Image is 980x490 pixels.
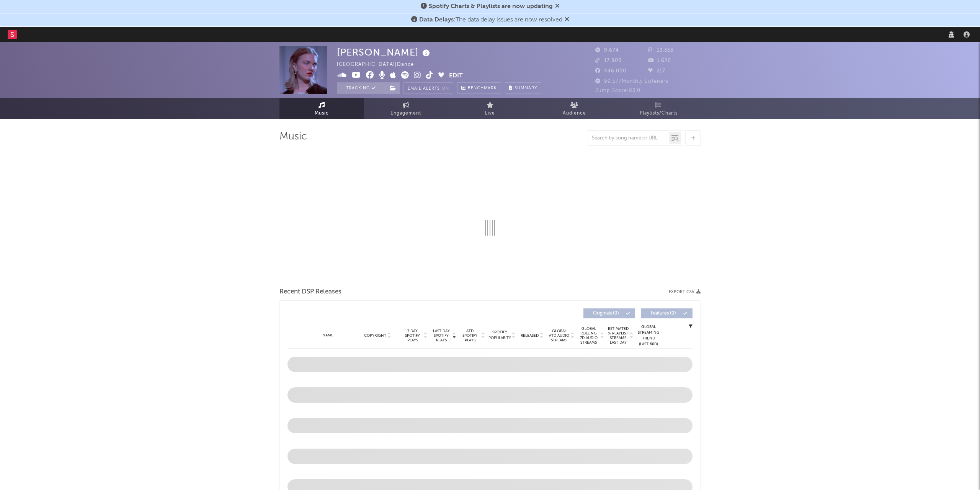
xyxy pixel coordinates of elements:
span: 217 [648,69,665,74]
span: Spotify Popularity [488,329,511,341]
div: Global Streaming Trend (Last 60D) [637,324,660,347]
span: Engagement [390,109,421,118]
a: Engagement [364,98,448,119]
span: Global ATD Audio Streams [549,329,570,343]
span: 9.674 [595,48,619,53]
a: Benchmark [457,82,501,94]
span: : The data delay issues are now resolved [419,17,562,23]
span: Benchmark [468,84,497,93]
span: ATD Spotify Plays [460,329,480,343]
a: Audience [532,98,616,119]
div: [PERSON_NAME] [337,46,432,59]
button: Export CSV [669,290,701,294]
button: Features(0) [641,308,693,318]
span: Music [315,109,329,118]
span: Jump Score: 83.0 [595,88,640,93]
span: Features ( 0 ) [646,311,681,316]
span: Recent DSP Releases [279,287,341,297]
div: Name [303,333,353,338]
button: Edit [449,71,463,81]
a: Playlists/Charts [616,98,701,119]
span: 13.353 [648,48,673,53]
span: 17.800 [595,58,622,63]
span: Spotify Charts & Playlists are now updating [429,3,553,10]
span: Released [521,333,539,338]
em: On [442,87,449,91]
a: Music [279,98,364,119]
span: Playlists/Charts [640,109,678,118]
span: Summary [514,86,537,90]
span: Originals ( 0 ) [588,311,624,316]
span: Dismiss [565,17,569,23]
span: 99.577 Monthly Listeners [595,79,668,84]
button: Tracking [337,82,385,94]
button: Summary [505,82,541,94]
span: Data Delays [419,17,454,23]
span: Global Rolling 7D Audio Streams [578,326,599,345]
span: Dismiss [555,3,560,10]
span: Live [485,109,495,118]
span: 446.000 [595,69,626,74]
span: Estimated % Playlist Streams Last Day [608,326,629,345]
button: Email AlertsOn [403,82,453,94]
div: [GEOGRAPHIC_DATA] | Dance [337,60,423,69]
span: 1.620 [648,58,671,63]
span: Audience [563,109,586,118]
span: Last Day Spotify Plays [431,329,451,343]
span: 7 Day Spotify Plays [402,329,423,343]
input: Search by song name or URL [588,135,669,141]
span: Copyright [364,333,386,338]
button: Originals(0) [583,308,635,318]
a: Live [448,98,532,119]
